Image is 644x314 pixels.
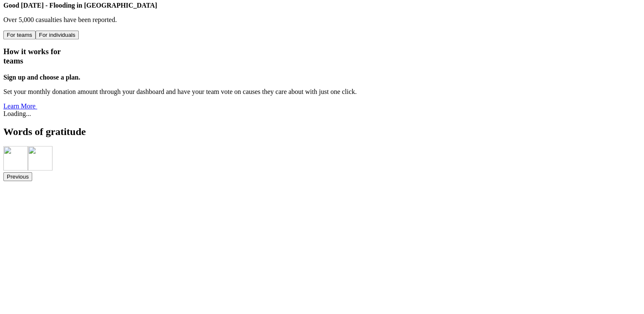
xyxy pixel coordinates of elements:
[36,30,79,39] button: For individuals
[3,88,641,96] p: Set your monthly donation amount through your dashboard and have your team vote on causes they ca...
[3,102,41,110] a: Learn More
[3,47,641,66] h3: How it works for teams
[3,16,641,24] p: Over 5,000 casualties have been reported.
[3,172,32,181] button: Previous
[3,2,157,9] strong: Good [DATE] - Flooding in [GEOGRAPHIC_DATA]
[3,30,36,39] button: For teams
[3,126,641,138] h2: Words of gratitude
[3,74,80,81] strong: Sign up and choose a plan.
[3,110,641,118] div: Loading...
